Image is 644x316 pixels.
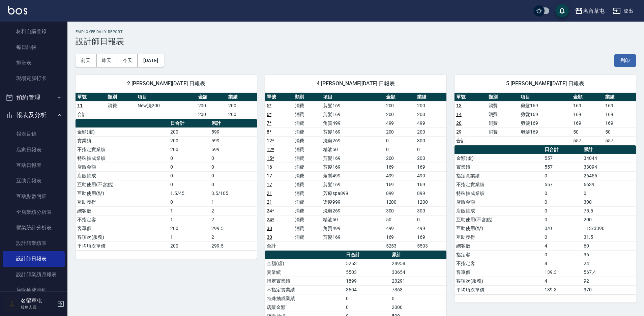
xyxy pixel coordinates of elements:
[8,6,27,15] img: Logo
[572,127,604,136] td: 50
[415,93,446,102] th: 業績
[384,224,415,233] td: 499
[3,267,65,282] a: 設計師業績月報表
[321,127,384,136] td: 剪髮169
[384,110,415,119] td: 200
[321,233,384,241] td: 剪髮169
[582,250,636,259] td: 36
[76,93,106,102] th: 單號
[463,80,628,87] span: 5 [PERSON_NAME][DATE] 日報表
[582,180,636,189] td: 6639
[543,259,582,268] td: 4
[76,136,169,145] td: 實業績
[169,241,210,250] td: 200
[344,277,390,285] td: 1899
[415,101,446,110] td: 200
[293,198,322,206] td: 消費
[293,215,322,224] td: 消費
[583,7,605,15] div: 名留草屯
[582,233,636,241] td: 31.5
[169,189,210,198] td: 1.5/45
[84,80,249,87] span: 2 [PERSON_NAME][DATE] 日報表
[543,163,582,171] td: 557
[293,171,322,180] td: 消費
[344,268,390,277] td: 5503
[321,206,384,215] td: 洗剪269
[519,127,572,136] td: 剪髮169
[455,93,636,145] table: a dense table
[487,93,519,102] th: 類別
[582,145,636,154] th: 累計
[76,206,169,215] td: 總客數
[604,101,636,110] td: 169
[5,297,19,311] img: Person
[3,189,65,204] a: 互助點數明細
[582,154,636,163] td: 34044
[293,189,322,198] td: 消費
[267,226,272,231] a: 30
[210,206,257,215] td: 2
[384,154,415,163] td: 200
[384,241,415,250] td: 5253
[487,119,519,127] td: 消費
[415,171,446,180] td: 499
[3,204,65,220] a: 全店業績分析表
[265,93,293,102] th: 單號
[543,268,582,277] td: 139.3
[572,4,607,18] button: 名留草屯
[519,93,572,102] th: 項目
[415,233,446,241] td: 169
[384,93,415,102] th: 金額
[265,259,344,268] td: 金額(虛)
[3,24,65,39] a: 材料自購登錄
[543,206,582,215] td: 0
[293,119,322,127] td: 消費
[455,233,543,241] td: 互助獲得
[543,180,582,189] td: 557
[3,126,65,142] a: 報表目錄
[3,157,65,173] a: 互助日報表
[76,171,169,180] td: 店販抽成
[543,215,582,224] td: 0
[415,215,446,224] td: 0
[487,127,519,136] td: 消費
[610,5,636,17] button: 登出
[227,93,257,102] th: 業績
[321,110,384,119] td: 剪髮169
[169,127,210,136] td: 200
[76,127,169,136] td: 金額(虛)
[3,106,65,124] button: 報表及分析
[455,250,543,259] td: 指定客
[455,136,487,145] td: 合計
[321,101,384,110] td: 剪髮169
[582,198,636,206] td: 300
[455,154,543,163] td: 金額(虛)
[384,127,415,136] td: 200
[21,304,55,310] p: 服務人員
[384,215,415,224] td: 50
[76,154,169,163] td: 特殊抽成業績
[321,136,384,145] td: 洗剪269
[390,285,446,294] td: 7363
[572,101,604,110] td: 169
[455,198,543,206] td: 店販金額
[197,93,227,102] th: 金額
[543,277,582,285] td: 4
[390,268,446,277] td: 30654
[390,294,446,303] td: 0
[582,163,636,171] td: 33094
[3,142,65,157] a: 店家日報表
[582,215,636,224] td: 200
[456,112,462,117] a: 14
[76,30,636,34] h2: Employee Daily Report
[384,206,415,215] td: 300
[3,55,65,70] a: 排班表
[293,206,322,215] td: 消費
[3,39,65,55] a: 每日結帳
[106,101,136,110] td: 消費
[415,189,446,198] td: 899
[3,282,65,298] a: 店販抽成明細
[106,93,136,102] th: 類別
[76,119,257,251] table: a dense table
[519,101,572,110] td: 剪髮169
